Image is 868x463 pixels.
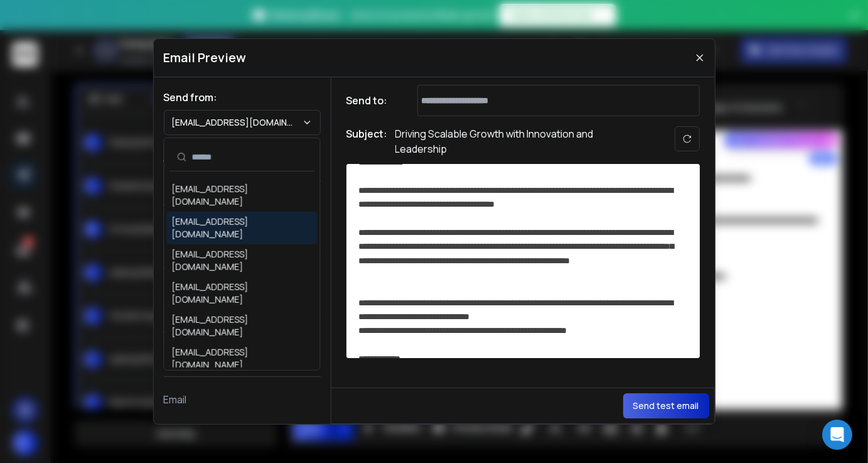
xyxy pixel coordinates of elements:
[171,281,312,306] div: [EMAIL_ADDRESS][DOMAIN_NAME]
[172,116,302,129] p: [EMAIL_ADDRESS][DOMAIN_NAME]
[171,215,312,241] div: [EMAIL_ADDRESS][DOMAIN_NAME]
[171,313,312,339] div: [EMAIL_ADDRESS][DOMAIN_NAME]
[171,183,312,208] div: [EMAIL_ADDRESS][DOMAIN_NAME]
[164,90,321,105] h1: Send from:
[822,420,852,450] div: Open Intercom Messenger
[171,248,312,273] div: [EMAIL_ADDRESS][DOMAIN_NAME]
[164,49,247,67] h1: Email Preview
[395,126,646,156] p: Driving Scalable Growth with Innovation and Leadership
[171,346,312,371] div: [EMAIL_ADDRESS][DOMAIN_NAME]
[346,93,397,108] h1: Send to:
[623,393,709,418] button: Send test email
[346,126,388,156] h1: Subject:
[164,392,321,407] p: Email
